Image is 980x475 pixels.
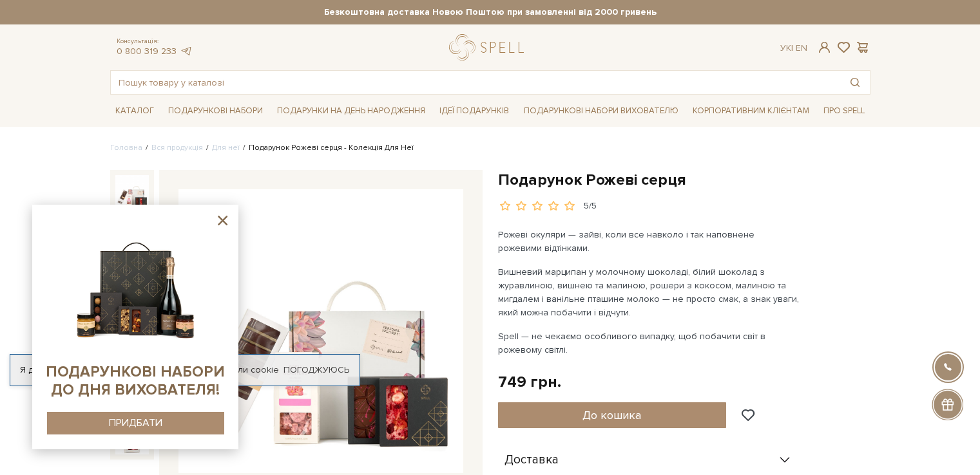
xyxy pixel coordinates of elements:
input: Пошук товару у каталозі [111,71,840,94]
a: Вся продукція [151,143,203,153]
span: Консультація: [117,37,193,46]
div: 749 грн. [498,372,561,392]
a: файли cookie [220,364,279,375]
span: | [791,42,793,53]
a: Подарунки на День народження [272,101,430,121]
a: Головна [110,143,142,153]
a: Подарункові набори [163,101,268,121]
a: Каталог [110,101,159,121]
h1: Подарунок Рожеві серця [498,170,870,190]
div: 5/5 [584,200,597,212]
span: До кошика [582,408,641,422]
span: Доставка [504,454,559,466]
a: telegram [180,46,193,57]
img: Подарунок Рожеві серця [115,175,149,209]
a: En [796,42,807,53]
p: Spell — не чекаємо особливого випадку, щоб побачити світ в рожевому світлі. [498,330,800,357]
a: Ідеї подарунків [434,101,514,121]
a: Про Spell [818,101,870,121]
a: logo [449,34,530,61]
a: Для неї [212,143,240,153]
a: 0 800 319 233 [117,46,177,57]
a: Погоджуюсь [283,364,349,376]
li: Подарунок Рожеві серця - Колекція Для Неї [240,142,414,154]
p: Рожеві окуляри — зайві, коли все навколо і так наповнене рожевими відтінками. [498,228,800,255]
a: Корпоративним клієнтам [687,100,814,122]
button: Пошук товару у каталозі [840,71,870,94]
img: Подарунок Рожеві серця [178,189,463,474]
strong: Безкоштовна доставка Новою Поштою при замовленні від 2000 гривень [110,6,870,18]
p: Вишневий марципан у молочному шоколаді, білий шоколад з журавлиною, вишнею та малиною, рошери з к... [498,265,800,319]
a: Подарункові набори вихователю [519,100,684,122]
div: Ук [780,42,807,54]
div: Я дозволяю [DOMAIN_NAME] використовувати [10,364,360,376]
button: До кошика [498,402,727,428]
